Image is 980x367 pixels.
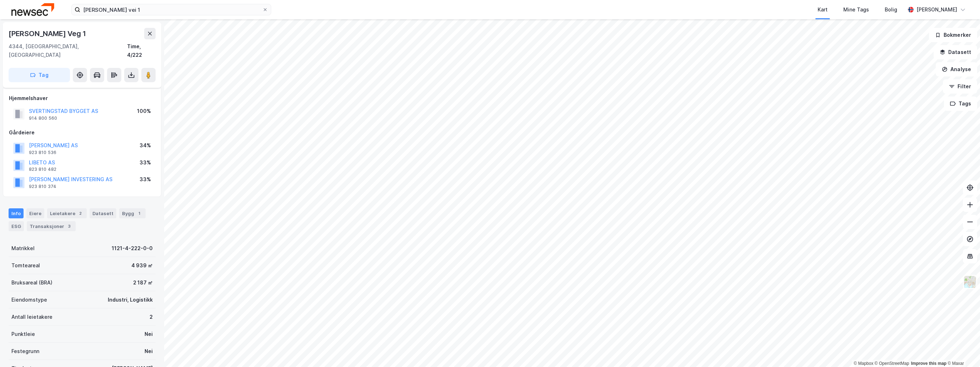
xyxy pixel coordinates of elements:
[11,313,52,321] div: Antall leietakere
[127,42,156,59] div: Time, 4/222
[943,79,977,94] button: Filter
[27,221,76,231] div: Transaksjoner
[119,208,146,218] div: Bygg
[136,210,143,217] div: 1
[11,330,35,338] div: Punktleie
[11,3,54,16] img: newsec-logo.f6e21ccffca1b3a03d2d.png
[929,28,977,42] button: Bokmerker
[140,158,151,167] div: 33%
[77,210,84,217] div: 2
[885,5,897,14] div: Bolig
[66,223,73,230] div: 3
[11,278,52,287] div: Bruksareal (BRA)
[843,5,869,14] div: Mine Tags
[944,333,980,367] div: Kontrollprogram for chat
[29,150,56,155] div: 923 810 536
[80,4,262,15] input: Søk på adresse, matrikkel, gårdeiere, leietakere eller personer
[29,184,56,189] div: 923 810 374
[9,128,155,137] div: Gårdeiere
[9,68,70,82] button: Tag
[9,221,24,231] div: ESG
[944,333,980,367] iframe: Chat Widget
[911,361,946,366] a: Improve this map
[26,208,44,218] div: Eiere
[47,208,87,218] div: Leietakere
[916,5,957,14] div: [PERSON_NAME]
[11,296,47,304] div: Eiendomstype
[145,330,153,338] div: Nei
[112,244,153,253] div: 1121-4-222-0-0
[137,107,151,115] div: 100%
[875,361,909,366] a: OpenStreetMap
[145,347,153,356] div: Nei
[818,5,828,14] div: Kart
[140,141,151,150] div: 34%
[29,115,57,121] div: 914 800 560
[944,96,977,111] button: Tags
[131,261,153,270] div: 4 939 ㎡
[108,296,153,304] div: Industri, Logistikk
[29,167,56,172] div: 823 810 482
[90,208,116,218] div: Datasett
[11,261,40,270] div: Tomteareal
[963,275,977,289] img: Z
[934,45,977,59] button: Datasett
[9,42,127,59] div: 4344, [GEOGRAPHIC_DATA], [GEOGRAPHIC_DATA]
[9,94,155,103] div: Hjemmelshaver
[854,361,873,366] a: Mapbox
[9,28,87,39] div: [PERSON_NAME] Veg 1
[936,62,977,76] button: Analyse
[9,208,24,218] div: Info
[133,278,153,287] div: 2 187 ㎡
[11,347,39,356] div: Festegrunn
[140,175,151,184] div: 33%
[150,313,153,321] div: 2
[11,244,35,253] div: Matrikkel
